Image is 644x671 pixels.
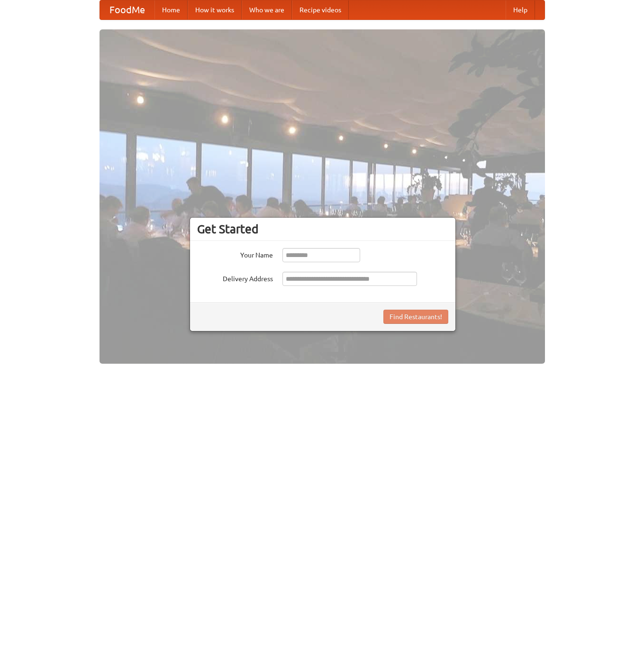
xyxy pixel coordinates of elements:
[197,248,273,260] label: Your Name
[197,272,273,284] label: Delivery Address
[197,222,448,236] h3: Get Started
[154,0,188,19] a: Home
[506,0,535,19] a: Help
[292,0,349,19] a: Recipe videos
[383,310,448,324] button: Find Restaurants!
[188,0,242,19] a: How it works
[242,0,292,19] a: Who we are
[100,0,154,19] a: FoodMe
